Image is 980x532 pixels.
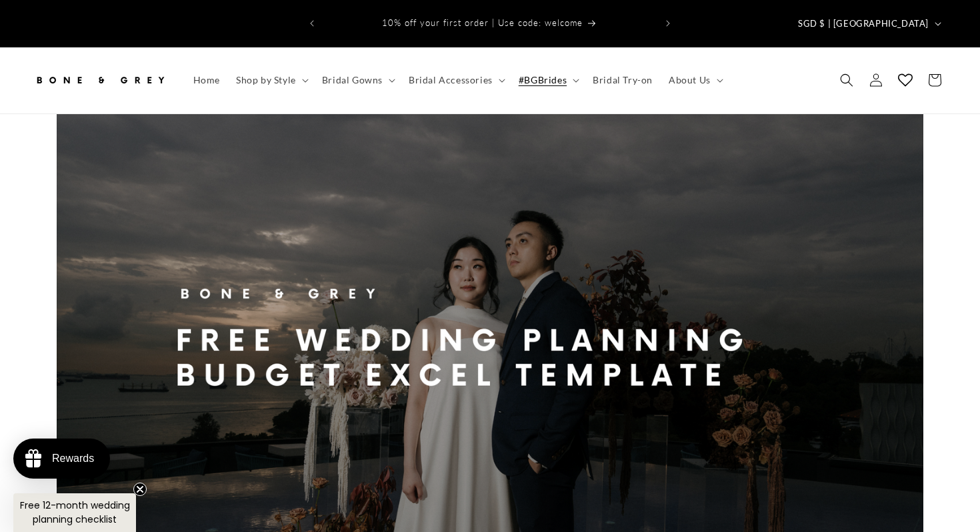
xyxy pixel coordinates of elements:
[314,66,401,94] summary: Bridal Gowns
[409,74,493,86] span: Bridal Accessories
[297,11,327,36] button: Previous announcement
[661,66,729,94] summary: About Us
[832,65,861,95] summary: Search
[193,74,220,86] span: Home
[790,11,947,36] button: SGD $ | [GEOGRAPHIC_DATA]
[593,74,653,86] span: Bridal Try-on
[322,74,383,86] span: Bridal Gowns
[382,17,583,28] span: 10% off your first order | Use code: welcome
[185,66,228,94] a: Home
[798,17,929,31] span: SGD $ | [GEOGRAPHIC_DATA]
[228,66,314,94] summary: Shop by Style
[236,74,296,86] span: Shop by Style
[653,11,683,36] button: Next announcement
[29,61,172,100] a: Bone and Grey Bridal
[669,74,711,86] span: About Us
[20,499,130,526] span: Free 12-month wedding planning checklist
[13,493,136,532] div: Free 12-month wedding planning checklistClose teaser
[33,65,167,95] img: Bone and Grey Bridal
[133,483,147,496] button: Close teaser
[511,66,585,94] summary: #BGBrides
[52,453,94,465] div: Rewards
[585,66,661,94] a: Bridal Try-on
[401,66,511,94] summary: Bridal Accessories
[519,74,567,86] span: #BGBrides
